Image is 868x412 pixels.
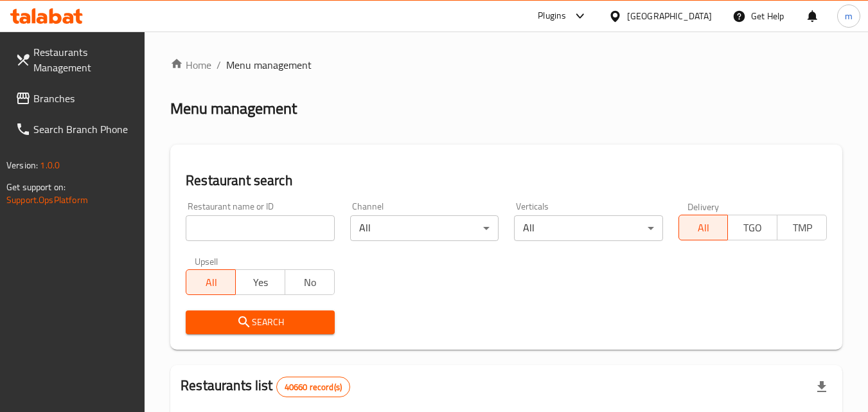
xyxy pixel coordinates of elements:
button: TMP [777,215,827,240]
span: Yes [241,273,280,292]
span: All [191,273,231,292]
button: TGO [727,215,777,240]
div: [GEOGRAPHIC_DATA] [627,9,712,23]
div: Export file [806,372,837,402]
a: Search Branch Phone [5,114,145,145]
label: Upsell [195,256,218,265]
label: Delivery [687,202,720,211]
a: Branches [5,83,145,114]
span: 40660 record(s) [277,381,350,393]
input: Search for restaurant name or ID.. [186,215,334,241]
span: No [290,273,330,292]
span: Version: [6,157,38,174]
li: / [217,57,221,73]
div: Plugins [538,8,566,24]
h2: Restaurants list [181,376,350,397]
span: Restaurants Management [33,44,135,75]
a: Support.OpsPlatform [6,192,88,208]
h2: Menu management [170,98,297,119]
div: All [514,215,662,241]
span: m [845,9,853,23]
a: Restaurants Management [5,37,145,83]
span: Menu management [226,57,312,73]
span: Search Branch Phone [33,121,135,137]
h2: Restaurant search [186,171,827,190]
nav: breadcrumb [170,57,842,73]
span: Branches [33,91,135,106]
button: Search [186,310,334,334]
button: Yes [235,269,285,295]
a: Home [170,57,211,73]
div: All [350,215,499,241]
button: All [678,215,729,240]
span: TGO [733,219,772,237]
button: No [285,269,335,295]
span: Search [196,314,324,330]
span: All [684,219,723,237]
span: 1.0.0 [40,157,60,174]
span: TMP [783,219,822,237]
span: Get support on: [6,179,66,195]
div: Total records count [276,377,350,397]
button: All [186,269,236,295]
